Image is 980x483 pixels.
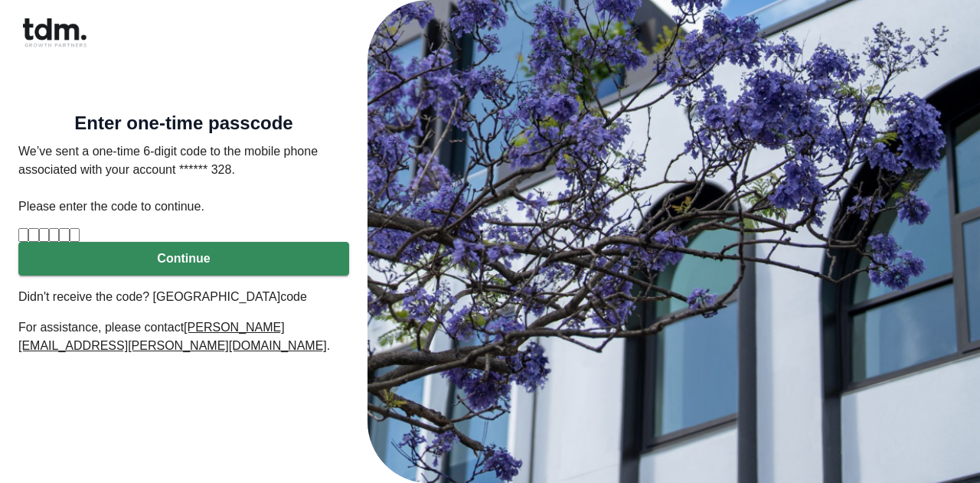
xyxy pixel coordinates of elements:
[18,228,28,242] input: Please enter verification code. Digit 1
[70,228,80,242] input: Digit 6
[18,142,349,216] p: We’ve sent a one-time 6-digit code to the mobile phone associated with your account ****** 328. P...
[49,228,59,242] input: Digit 4
[18,242,349,276] button: Continue
[39,228,49,242] input: Digit 3
[18,288,349,306] p: Didn't receive the code? [GEOGRAPHIC_DATA]
[59,228,69,242] input: Digit 5
[28,228,38,242] input: Digit 2
[280,290,307,303] a: code
[18,116,349,131] h5: Enter one-time passcode
[18,318,349,355] p: For assistance, please contact .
